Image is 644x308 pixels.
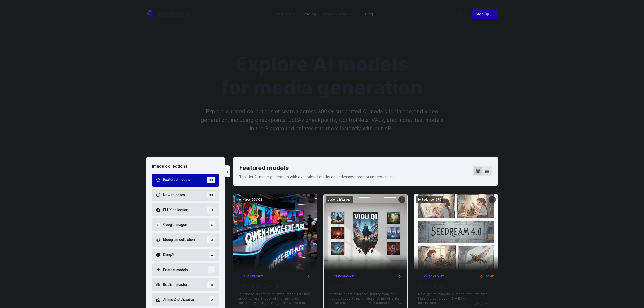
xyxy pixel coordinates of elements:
[163,237,195,243] span: Ideogram collection
[152,249,219,261] button: KlingAI 4
[152,174,219,187] button: Featured models 38
[199,107,445,133] p: Explore curated collections or search across 300K+ supported AI models for image and video genera...
[163,297,196,303] span: Anime & stylized art
[152,163,219,170] div: Image collections
[152,189,219,201] button: New releases 33
[237,292,313,305] span: An enhanced version of Qwen-Image-Edit that supports multi-image editing, improved consistency in...
[152,263,219,276] button: Fastest models 11
[152,278,219,291] button: Realism masters 18
[418,284,494,289] span: Seedream 4.0
[328,292,403,305] span: Maintains exact reference fidelity from input images; supports multi‑reference merging for charac...
[239,163,396,173] div: Featured models
[163,267,188,273] span: Fastest models
[163,177,190,183] span: Featured models
[225,165,230,177] button: ‹
[207,207,215,213] span: 18
[326,196,353,203] code: vidu:q1@image
[414,194,498,270] img: Seedream 4.0
[334,274,354,279] span: Checkpoint
[472,9,498,19] a: Sign up
[208,266,215,273] span: 11
[163,282,189,288] span: Realism masters
[207,192,215,198] span: 33
[209,252,215,258] span: 4
[152,293,219,306] button: Anime & stylized art 9
[163,192,185,198] span: New releases
[324,11,357,17] label: Documentation
[324,194,407,270] img: Vidu Q1
[209,221,215,228] span: 6
[207,236,215,243] span: 13
[233,194,317,270] img: Qwen-Image-Edit-Plus
[365,11,373,17] a: Blog
[163,252,174,258] span: KlingAI
[328,284,403,289] span: Vidu Q1
[207,177,215,183] span: 38
[146,10,190,18] a: Go to /
[274,11,295,17] label: Features
[416,196,443,203] code: bytedance:5@0
[152,233,219,246] button: Ideogram collection 13
[209,296,215,303] span: 9
[207,281,215,288] span: 18
[163,207,188,213] span: FLUX collection
[303,11,316,17] a: Pricing
[453,11,466,17] a: Sign in
[163,222,187,228] span: Google Imagen
[181,53,463,99] h1: Explore AI models for media generation
[239,174,396,180] p: Top-tier AI image generators with exceptional quality and advanced prompt understanding.
[424,274,444,279] span: Checkpoint
[237,284,313,289] span: Qwen-Image-Edit-Plus
[235,196,264,203] code: runware:108@22
[152,203,219,216] button: FLUX collection 18
[152,218,219,231] button: Google Imagen 6
[243,274,264,279] span: Checkpoint
[418,292,494,305] span: Next-gen multimodal AI model for ultra-fast high-res generation (2K–4K) with batch/coherent outpu...
[485,274,494,279] span: 46.4K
